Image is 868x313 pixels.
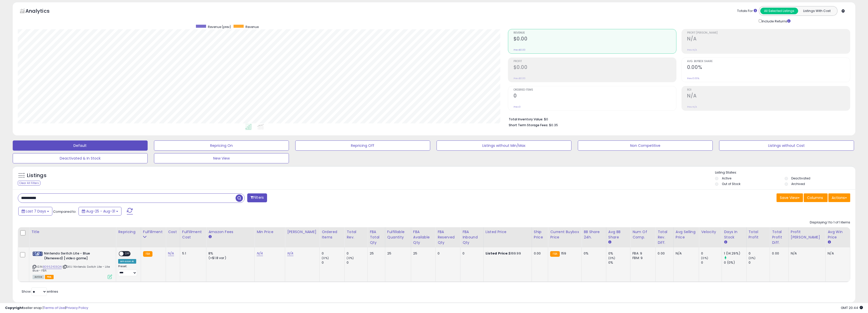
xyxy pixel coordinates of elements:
a: N/A [287,251,293,256]
strong: Copyright [5,305,24,310]
div: Avg BB Share [608,229,628,240]
div: 25 [387,251,407,256]
button: Deactivated & In Stock [13,153,148,163]
label: Active [722,176,731,180]
div: FBA inbound Qty [462,229,481,245]
small: Prev: N/A [687,105,697,108]
div: 0 [322,260,344,265]
small: Avg BB Share. [608,240,611,245]
a: Terms of Use [43,305,65,310]
h5: Analytics [25,7,59,16]
div: 0% [608,251,630,256]
h2: $0.00 [514,36,676,43]
button: Save View [777,193,803,202]
span: Ordered Items [514,89,676,91]
div: 0 [749,251,770,256]
div: (+$1.8 var) [208,256,251,260]
div: Amazon AI [118,259,136,264]
div: Days In Stock [724,229,744,240]
div: FBA Reserved Qty [438,229,458,245]
div: Include Returns [755,18,797,24]
div: Avg Selling Price [676,229,697,240]
h2: 0.00% [687,64,850,71]
div: 0.00 [772,251,785,256]
span: Revenue (prev) [208,25,231,29]
button: Aug-25 - Aug-31 [79,207,121,216]
div: FBA Total Qty [370,229,383,245]
button: Listings With Cost [798,8,836,14]
div: 25 [413,251,431,256]
div: Amazon Fees [208,229,252,235]
span: $0.35 [549,123,558,127]
div: Totals For [737,9,757,13]
span: 159 [561,251,566,256]
div: BB Share 24h. [584,229,604,240]
label: Archived [791,182,805,186]
small: Prev: $0.00 [514,48,525,51]
div: Clear All Filters [18,181,40,186]
div: 0 (0%) [724,260,746,265]
span: 2025-09-8 20:44 GMT [841,305,863,310]
div: FBA Available Qty [413,229,433,245]
h2: 0 [514,93,676,100]
div: Min Price [257,229,283,235]
div: 0 [322,251,344,256]
span: Aug-25 - Aug-31 [86,209,115,214]
div: 0 [438,251,456,256]
span: ROI [687,89,850,91]
div: Fulfillable Quantity [387,229,409,240]
div: Num of Comp. [632,229,653,240]
small: (0%) [749,256,756,260]
button: All Selected Listings [760,8,798,14]
b: Short Term Storage Fees: [509,123,548,127]
div: Cost [168,229,178,235]
div: N/A [676,251,695,256]
b: Total Inventory Value: [509,117,543,121]
button: Repricing On [154,140,289,151]
div: Fulfillment [143,229,164,235]
a: B095Z4S5QN [43,265,62,269]
span: OFF [123,252,132,256]
a: Privacy Policy [66,305,88,310]
p: Listing States: [715,170,855,175]
div: Fulfillment Cost [182,229,204,240]
div: FBM: 9 [632,256,652,260]
div: Listed Price [486,229,530,235]
div: N/A [791,251,821,256]
span: Avg. Buybox Share [687,60,850,63]
div: 0 [347,260,367,265]
small: Prev: $0.00 [514,77,525,80]
div: Total Rev. Diff. [658,229,671,245]
a: N/A [257,251,263,256]
div: Velocity [701,229,720,235]
small: (0%) [322,256,329,260]
div: Ship Price [534,229,546,240]
div: 0 [347,251,367,256]
button: Listings without Min/Max [437,140,571,151]
div: Total Rev. [347,229,365,240]
small: (0%) [701,256,708,260]
span: | SKU: Nintendo Switch Lite - Lite Blue - FBA [33,265,110,272]
div: 0% [584,251,602,256]
div: Profit [PERSON_NAME] [791,229,823,240]
small: (0%) [347,256,354,260]
small: FBA [143,251,152,257]
div: 25 [370,251,381,256]
button: Repricing Off [295,140,430,151]
div: Preset: [118,265,137,276]
div: 1 (14.29%) [724,251,746,256]
h5: Listings [27,172,46,179]
h2: N/A [687,93,850,100]
button: Listings without Cost [719,140,854,151]
div: 8% [208,251,251,256]
button: Columns [804,193,828,202]
div: N/A [828,251,846,256]
button: New View [154,153,289,163]
div: [PERSON_NAME] [287,229,317,235]
span: FBA [45,275,54,279]
span: Compared to: [53,209,76,214]
button: Actions [828,193,850,202]
div: seller snap | | [5,306,88,310]
div: 0 [749,260,770,265]
label: Deactivated [791,176,810,180]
